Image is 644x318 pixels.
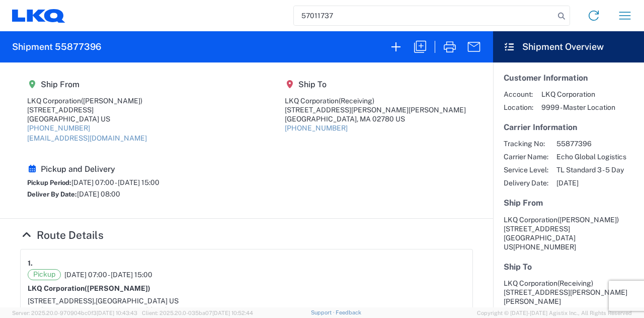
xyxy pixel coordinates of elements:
[77,190,120,198] span: [DATE] 08:00
[12,41,101,53] h2: Shipment 55877396
[504,215,633,251] address: [GEOGRAPHIC_DATA] US
[504,198,633,208] h5: Ship From
[27,80,147,89] h5: Ship From
[541,103,615,112] span: 9999 - Master Location
[504,103,533,112] span: Location:
[27,164,159,174] h5: Pickup and Delivery
[27,96,147,105] div: LKQ Corporation
[27,134,147,142] a: [EMAIL_ADDRESS][DOMAIN_NAME]
[504,178,548,187] span: Delivery Date:
[212,310,253,316] span: [DATE] 10:52:44
[504,225,570,233] span: [STREET_ADDRESS]
[64,270,152,279] span: [DATE] 07:00 - [DATE] 15:00
[513,243,576,251] span: [PHONE_NUMBER]
[504,73,633,83] h5: Customer Information
[504,90,533,99] span: Account:
[504,262,633,272] h5: Ship To
[12,310,137,316] span: Server: 2025.20.0-970904bc0f3
[285,114,466,123] div: [GEOGRAPHIC_DATA], MA 02780 US
[81,97,142,105] span: ([PERSON_NAME])
[504,122,633,132] h5: Carrier Information
[142,310,253,316] span: Client: 2025.20.0-035ba07
[27,114,147,123] div: [GEOGRAPHIC_DATA] US
[504,165,548,174] span: Service Level:
[557,279,593,287] span: (Receiving)
[285,124,348,132] a: [PHONE_NUMBER]
[504,216,557,224] span: LKQ Corporation
[504,279,627,305] span: LKQ Corporation [STREET_ADDRESS][PERSON_NAME][PERSON_NAME]
[339,97,374,105] span: (Receiving)
[71,178,159,186] span: [DATE] 07:00 - [DATE] 15:00
[557,216,619,224] span: ([PERSON_NAME])
[556,178,626,187] span: [DATE]
[28,297,96,305] span: [STREET_ADDRESS],
[336,309,361,315] a: Feedback
[28,284,150,292] strong: LKQ Corporation
[97,310,137,316] span: [DATE] 10:43:43
[27,179,71,186] span: Pickup Period:
[493,31,644,62] header: Shipment Overview
[294,6,554,25] input: Shipment, tracking or reference number
[556,139,626,148] span: 55877396
[27,190,77,198] span: Deliver By Date:
[504,139,548,148] span: Tracking No:
[285,96,466,105] div: LKQ Corporation
[504,152,548,161] span: Carrier Name:
[27,124,90,132] a: [PHONE_NUMBER]
[28,257,33,269] strong: 1.
[556,165,626,174] span: TL Standard 3 - 5 Day
[311,309,336,315] a: Support
[541,90,615,99] span: LKQ Corporation
[85,284,150,292] span: ([PERSON_NAME])
[96,297,179,305] span: [GEOGRAPHIC_DATA] US
[556,152,626,161] span: Echo Global Logistics
[477,308,632,317] span: Copyright © [DATE]-[DATE] Agistix Inc., All Rights Reserved
[20,229,104,241] a: Hide Details
[285,105,466,114] div: [STREET_ADDRESS][PERSON_NAME][PERSON_NAME]
[285,80,466,89] h5: Ship To
[27,105,147,114] div: [STREET_ADDRESS]
[28,305,465,314] div: [PHONE_NUMBER], [EMAIL_ADDRESS][DOMAIN_NAME]
[28,269,61,280] span: Pickup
